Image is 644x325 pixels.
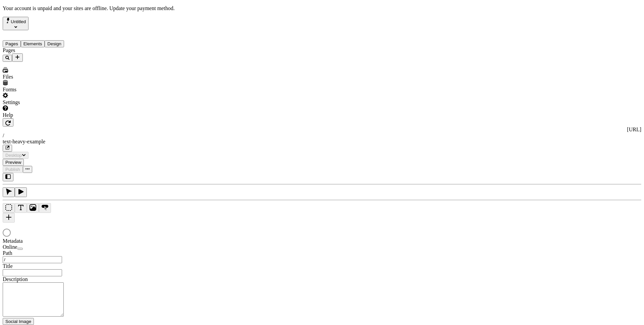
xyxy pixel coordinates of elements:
[3,263,13,269] span: Title
[3,139,641,145] div: text-heavy-example
[3,238,83,244] div: Metadata
[5,167,20,172] span: Publish
[21,40,45,47] button: Elements
[3,203,15,213] button: Box
[15,203,27,213] button: Text
[27,203,39,213] button: Image
[3,74,83,80] div: Files
[39,203,51,213] button: Button
[3,87,83,93] div: Forms
[12,53,23,62] button: Add new
[3,152,29,159] button: Desktop
[3,127,641,133] div: [URL]
[3,166,23,173] button: Publish
[3,133,641,139] div: /
[3,17,29,30] button: Select site
[3,318,34,325] button: Social Image
[3,159,24,166] button: Preview
[5,319,31,324] span: Social Image
[3,112,83,118] div: Help
[11,19,26,24] span: Untitled
[3,5,641,11] p: Your account is unpaid and your sites are offline.
[45,40,64,47] button: Design
[3,47,83,53] div: Pages
[109,5,175,11] span: Update your payment method.
[3,276,28,282] span: Description
[3,99,83,105] div: Settings
[3,250,12,256] span: Path
[5,160,21,165] span: Preview
[3,244,17,250] span: Online
[5,153,22,158] span: Desktop
[3,40,21,47] button: Pages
